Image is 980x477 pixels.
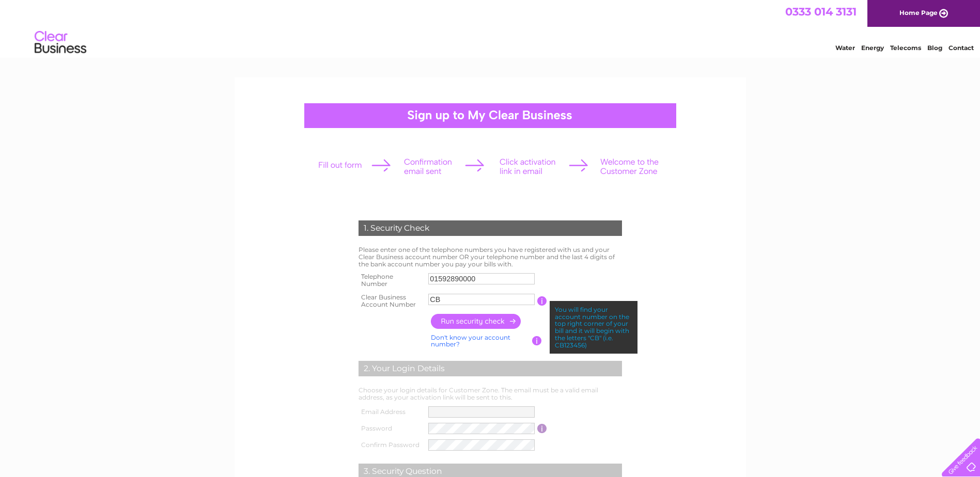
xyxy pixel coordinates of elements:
a: Contact [948,44,974,52]
div: You will find your account number on the top right corner of your bill and it will begin with the... [550,301,637,354]
td: Please enter one of the telephone numbers you have registered with us and your Clear Business acc... [356,244,625,270]
div: Clear Business is a trading name of Verastar Limited (registered in [GEOGRAPHIC_DATA] No. 3667643... [246,6,735,50]
input: Information [537,424,547,433]
th: Clear Business Account Number [356,291,426,311]
a: Energy [861,44,884,52]
a: 0333 014 3131 [785,5,857,18]
input: Information [532,336,542,345]
td: Choose your login details for Customer Zone. The email must be a valid email address, as your act... [356,384,625,404]
th: Password [356,420,426,437]
a: Telecoms [890,44,921,52]
a: Blog [927,44,942,52]
img: logo.png [34,27,87,58]
a: Water [835,44,855,52]
input: Information [537,296,547,306]
div: 2. Your Login Details [359,361,622,376]
a: Don't know your account number? [431,333,510,348]
div: 1. Security Check [359,220,622,236]
th: Email Address [356,404,426,420]
th: Confirm Password [356,437,426,453]
th: Telephone Number [356,270,426,291]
